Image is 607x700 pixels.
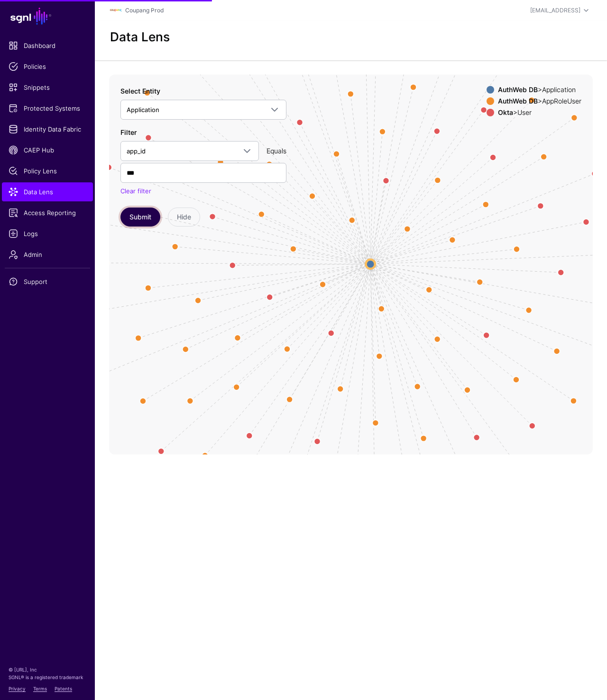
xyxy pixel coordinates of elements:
p: SGNL® is a registered trademark [9,673,86,681]
div: > User [496,109,583,116]
a: Terms [33,686,47,691]
h2: Data Lens [110,29,170,44]
strong: AuthWeb DB [498,85,538,94]
a: Identity Data Fabric [2,120,93,139]
a: Privacy [9,686,26,691]
span: app_id [127,147,146,155]
div: > Application [496,86,583,94]
div: > AppRoleUser [496,97,583,105]
a: CAEP Hub [2,141,93,160]
p: © [URL], Inc [9,666,86,673]
a: Snippets [2,78,93,97]
div: [EMAIL_ADDRESS] [530,6,580,15]
span: Admin [9,250,86,259]
a: Policies [2,57,93,76]
span: Support [9,277,86,286]
a: SGNL [6,6,89,27]
a: Protected Systems [2,99,93,118]
a: Policy Lens [2,161,93,180]
button: Hide [168,208,200,227]
a: Admin [2,245,93,264]
div: Equals [263,146,290,156]
span: Protected Systems [9,104,86,113]
span: Data Lens [9,187,86,197]
span: Access Reporting [9,208,86,218]
span: Snippets [9,83,86,92]
a: Dashboard [2,36,93,55]
span: Logs [9,229,86,238]
strong: Okta [498,108,513,116]
img: svg+xml;base64,PHN2ZyBpZD0iTG9nbyIgeG1sbnM9Imh0dHA6Ly93d3cudzMub3JnLzIwMDAvc3ZnIiB3aWR0aD0iMTIxLj... [110,5,121,16]
span: Identity Data Fabric [9,124,86,134]
span: CAEP Hub [9,145,86,155]
a: Coupang Prod [125,7,164,14]
span: Policies [9,62,86,71]
label: Select Entity [120,86,160,96]
a: Data Lens [2,182,93,201]
button: Submit [120,208,160,227]
a: Access Reporting [2,203,93,222]
a: Patents [55,686,72,691]
a: Clear filter [120,187,151,195]
label: Filter [120,127,137,137]
span: Policy Lens [9,166,86,176]
span: Dashboard [9,41,86,50]
span: Application [127,106,159,114]
a: Logs [2,224,93,243]
strong: AuthWeb DB [498,97,538,105]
